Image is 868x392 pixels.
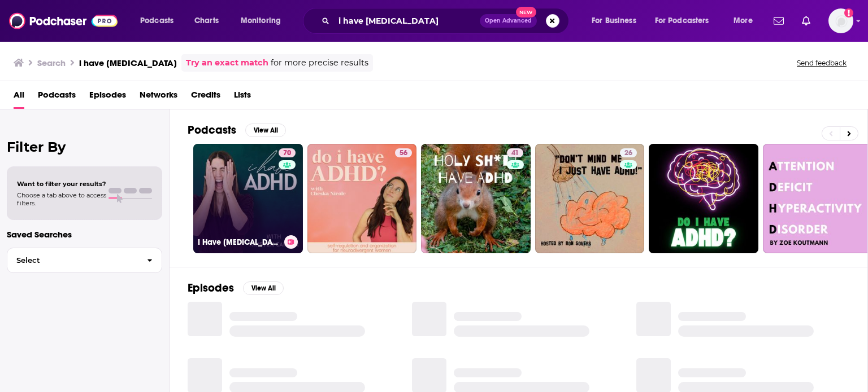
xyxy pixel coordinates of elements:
svg: Add a profile image [844,8,853,17]
span: Podcasts [140,13,173,29]
button: View All [245,124,286,137]
h2: Filter By [7,139,162,155]
a: 56 [395,148,412,157]
button: open menu [584,12,650,30]
a: Lists [234,86,251,109]
button: View All [243,281,284,295]
h3: Search [37,58,66,68]
a: 26 [535,144,645,253]
span: Select [7,257,138,264]
a: 41 [507,148,523,157]
img: Podchaser - Follow, Share and Rate Podcasts [9,10,118,32]
h3: i have [MEDICAL_DATA] [79,58,177,68]
a: PodcastsView All [188,123,286,137]
a: Podcasts [38,86,76,109]
span: 70 [283,148,291,159]
a: All [14,86,24,109]
span: Monitoring [241,13,281,29]
button: open menu [132,12,188,30]
button: Show profile menu [828,8,853,33]
a: 41 [421,144,531,253]
h2: Podcasts [188,123,236,137]
span: 26 [624,148,632,159]
a: Networks [140,86,177,109]
span: For Podcasters [655,13,709,29]
button: Select [7,248,162,273]
input: Search podcasts, credits, & more... [334,12,480,30]
span: For Business [592,13,636,29]
a: 70 [279,148,296,157]
div: Search podcasts, credits, & more... [314,8,580,34]
a: Show notifications dropdown [797,11,815,30]
button: open menu [648,12,726,30]
p: Saved Searches [7,229,162,240]
h3: I Have [MEDICAL_DATA] Podcast [198,237,280,247]
a: Show notifications dropdown [769,11,788,30]
a: Credits [191,86,220,109]
span: Want to filter your results? [17,180,106,188]
span: Logged in as NickG [828,8,853,33]
h2: Episodes [188,281,234,295]
span: Choose a tab above to access filters. [17,191,106,207]
span: Open Advanced [485,18,532,24]
a: Episodes [89,86,126,109]
span: for more precise results [271,56,368,69]
a: EpisodesView All [188,281,284,295]
button: Send feedback [793,58,850,68]
a: Charts [187,12,225,30]
a: 26 [620,148,637,157]
span: New [516,7,536,17]
button: open menu [726,12,767,30]
a: 56 [307,144,417,253]
img: User Profile [828,8,853,33]
button: Open AdvancedNew [480,14,537,28]
span: More [734,13,753,29]
a: Try an exact match [186,56,268,69]
span: 56 [400,148,407,159]
span: Charts [194,13,219,29]
button: open menu [233,12,296,30]
span: 41 [511,148,519,159]
a: 70I Have [MEDICAL_DATA] Podcast [193,144,303,253]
